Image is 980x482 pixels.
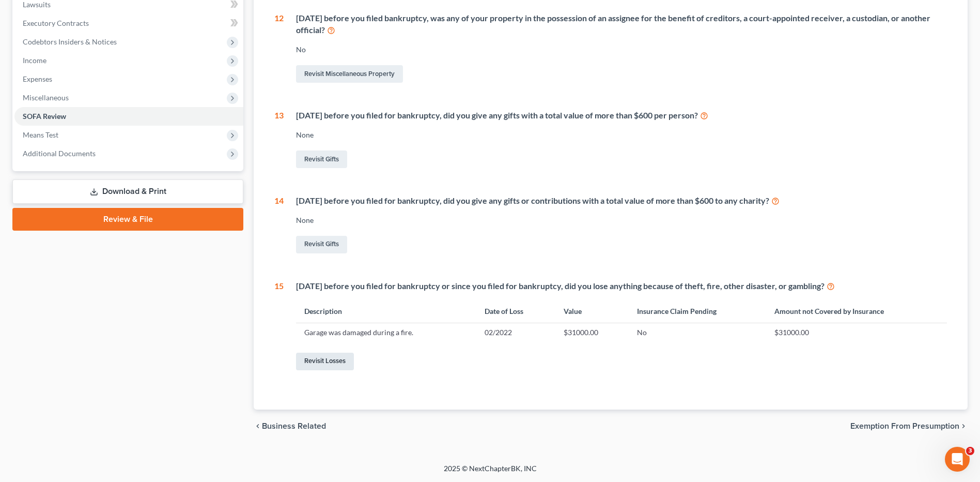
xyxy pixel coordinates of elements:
[945,447,970,472] iframe: Intercom live chat
[23,56,46,65] span: Income
[296,236,347,253] a: Revisit Gifts
[850,422,968,430] button: Exemption from Presumption chevron_right
[12,208,243,231] a: Review & File
[274,110,284,170] div: 13
[274,280,284,372] div: 15
[296,353,354,370] a: Revisit Losses
[966,447,974,455] span: 3
[296,300,476,323] th: Description
[476,323,555,342] td: 02/2022
[766,300,947,323] th: Amount not Covered by Insurance
[629,300,767,323] th: Insurance Claim Pending
[23,112,66,120] span: SOFA Review
[196,463,785,482] div: 2025 © NextChapterBK, INC
[296,12,947,36] div: [DATE] before you filed bankruptcy, was any of your property in the possession of an assignee for...
[274,12,284,85] div: 12
[12,179,243,204] a: Download & Print
[629,323,767,342] td: No
[296,44,947,55] div: No
[254,422,262,430] i: chevron_left
[23,130,58,139] span: Means Test
[23,19,89,27] span: Executory Contracts
[23,74,52,83] span: Expenses
[262,422,326,430] span: Business Related
[14,14,243,33] a: Executory Contracts
[296,130,947,140] div: None
[555,323,629,342] td: $31000.00
[254,422,326,430] button: chevron_left Business Related
[555,300,629,323] th: Value
[296,110,947,122] div: [DATE] before you filed for bankruptcy, did you give any gifts with a total value of more than $6...
[296,65,403,83] a: Revisit Miscellaneous Property
[296,150,347,168] a: Revisit Gifts
[23,37,117,46] span: Codebtors Insiders & Notices
[14,107,243,126] a: SOFA Review
[23,93,69,102] span: Miscellaneous
[850,422,959,430] span: Exemption from Presumption
[296,280,947,292] div: [DATE] before you filed for bankruptcy or since you filed for bankruptcy, did you lose anything b...
[766,323,947,342] td: $31000.00
[959,422,968,430] i: chevron_right
[476,300,555,323] th: Date of Loss
[296,195,947,207] div: [DATE] before you filed for bankruptcy, did you give any gifts or contributions with a total valu...
[296,323,476,342] td: Garage was damaged during a fire.
[296,215,947,225] div: None
[23,149,96,158] span: Additional Documents
[274,195,284,255] div: 14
